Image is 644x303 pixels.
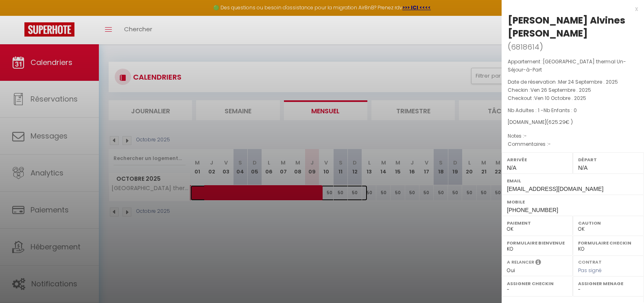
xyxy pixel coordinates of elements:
[508,58,626,73] span: [GEOGRAPHIC_DATA] thermal Un-Séjour-à-Part
[558,78,618,85] span: Mer 24 Septembre . 2025
[508,78,638,86] p: Date de réservation :
[507,156,568,164] label: Arrivée
[548,119,565,126] span: 625.29
[507,259,534,266] label: A relancer
[508,107,577,114] span: Nb Adultes : 1 -
[508,41,543,52] span: ( )
[535,259,541,268] i: Sélectionner OUI si vous souhaiter envoyer les séquences de messages post-checkout
[507,186,603,192] span: [EMAIL_ADDRESS][DOMAIN_NAME]
[507,279,568,288] label: Assigner Checkin
[507,219,568,227] label: Paiement
[524,132,527,139] span: -
[508,140,638,148] p: Commentaires :
[578,219,639,227] label: Caution
[507,239,568,247] label: Formulaire Bienvenue
[508,132,638,140] p: Notes :
[548,141,551,147] span: -
[508,94,638,102] p: Checkout :
[502,4,638,14] div: x
[578,259,602,264] label: Contrat
[546,119,573,126] span: ( € )
[508,14,638,40] div: [PERSON_NAME] Alvines [PERSON_NAME]
[507,164,516,171] span: N/A
[507,177,639,185] label: Email
[508,86,638,94] p: Checkin :
[578,164,587,171] span: N/A
[511,42,539,52] span: 6818614
[544,107,577,114] span: Nb Enfants : 0
[507,198,639,206] label: Mobile
[578,239,639,247] label: Formulaire Checkin
[578,279,639,288] label: Assigner Menage
[578,267,602,274] span: Pas signé
[530,87,591,93] span: Ven 26 Septembre . 2025
[508,119,638,126] div: [DOMAIN_NAME]
[508,58,638,74] p: Appartement :
[507,207,558,213] span: [PHONE_NUMBER]
[578,156,639,164] label: Départ
[534,95,586,102] span: Ven 10 Octobre . 2025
